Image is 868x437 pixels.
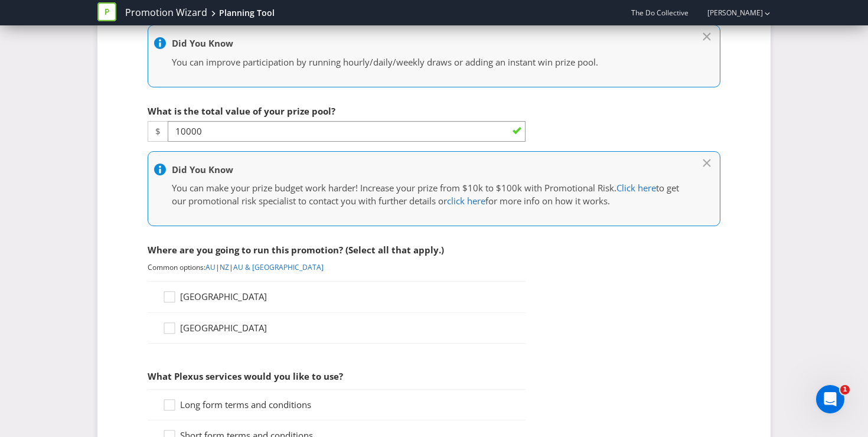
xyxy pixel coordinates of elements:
span: $ [148,121,168,142]
div: Where are you going to run this promotion? (Select all that apply.) [148,238,526,262]
span: 1 [840,385,850,394]
span: You can make your prize budget work harder! Increase your prize from $10k to $100k with Promotion... [172,182,616,194]
span: [GEOGRAPHIC_DATA] [180,322,267,334]
p: You can improve participation by running hourly/daily/weekly draws or adding an instant win prize... [172,56,684,69]
a: Click here [616,182,656,194]
iframe: Intercom live chat [816,385,844,413]
span: [GEOGRAPHIC_DATA] [180,291,267,302]
div: Planning Tool [219,7,275,19]
span: Common options: [148,262,205,272]
span: | [216,262,220,272]
span: The Do Collective [631,8,688,18]
a: Promotion Wizard [125,6,207,19]
span: Long form terms and conditions [180,399,311,410]
a: click here [447,195,485,207]
span: What Plexus services would you like to use? [148,370,343,382]
a: NZ [220,262,229,272]
span: for more info on how it works. [485,195,610,207]
span: | [229,262,233,272]
a: [PERSON_NAME] [696,8,763,18]
a: AU [205,262,216,272]
span: What is the total value of your prize pool? [148,105,335,117]
span: to get our promotional risk specialist to contact you with further details or [172,182,679,206]
a: AU & [GEOGRAPHIC_DATA] [233,262,324,272]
